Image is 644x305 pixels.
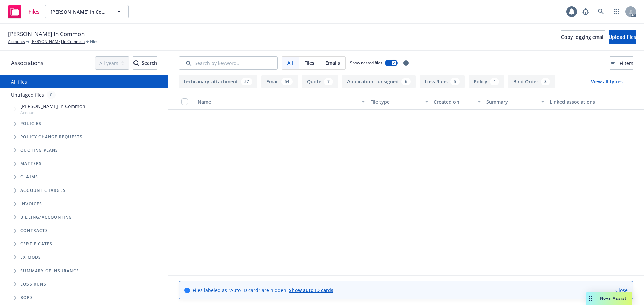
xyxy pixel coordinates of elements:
[11,59,43,67] span: Associations
[281,78,293,85] div: 54
[420,75,465,88] button: Loss Runs
[490,78,499,85] div: 4
[579,5,592,18] a: Report a Bug
[586,292,595,305] div: Drag to move
[368,94,431,110] button: File type
[561,30,605,44] button: Copy logging email
[90,39,98,45] span: Files
[45,5,129,18] button: [PERSON_NAME] In Common
[20,162,42,166] span: Matters
[325,59,340,66] span: Emails
[20,215,72,219] span: Billing/Accounting
[609,30,636,44] button: Upload files
[0,211,168,304] div: Folder Tree Example
[31,39,85,45] a: [PERSON_NAME] In Common
[484,94,547,110] button: Summary
[20,103,85,110] span: [PERSON_NAME] In Common
[508,75,555,88] button: Bind Order
[561,34,605,40] span: Copy logging email
[51,8,109,15] span: [PERSON_NAME] In Common
[615,287,628,294] a: Close
[20,175,38,179] span: Claims
[434,98,474,105] div: Created on
[620,60,633,67] span: Filters
[133,57,157,69] div: Search
[610,5,623,18] a: Switch app
[550,98,608,105] div: Linked associations
[324,78,333,85] div: 7
[47,91,56,99] div: 0
[431,94,484,110] button: Created on
[8,39,25,45] a: Accounts
[8,30,85,39] span: [PERSON_NAME] In Common
[609,34,636,40] span: Upload files
[580,75,633,88] button: View all types
[198,98,358,105] div: Name
[181,98,188,105] input: Select all
[594,5,608,18] a: Search
[133,60,139,66] svg: Search
[0,101,168,211] div: Tree Example
[179,75,257,88] button: techcanary_attachment
[179,56,278,70] input: Search by keyword...
[20,229,48,233] span: Contracts
[20,269,79,273] span: Summary of insurance
[20,188,66,193] span: Account charges
[20,148,58,152] span: Quoting plans
[11,91,44,98] a: Untriaged files
[350,60,382,66] span: Show nested files
[133,56,157,70] button: SearchSearch
[20,282,46,286] span: Loss Runs
[610,56,633,70] button: Filters
[287,59,293,66] span: All
[401,78,411,85] div: 6
[600,295,627,301] span: Nova Assist
[541,78,550,85] div: 3
[610,60,633,67] span: Filters
[370,98,421,105] div: File type
[195,94,368,110] button: Name
[261,75,298,88] button: Email
[20,202,42,206] span: Invoices
[302,75,338,88] button: Quote
[450,78,460,85] div: 5
[20,296,33,300] span: BORs
[586,292,632,305] button: Nova Assist
[20,122,42,126] span: Policies
[193,287,333,294] span: Files labeled as "Auto ID card" are hidden.
[342,75,416,88] button: Application - unsigned
[20,242,52,246] span: Certificates
[547,94,610,110] button: Linked associations
[5,2,42,21] a: Files
[289,287,333,293] a: Show auto ID cards
[304,59,314,66] span: Files
[20,110,85,116] span: Account
[241,78,252,85] div: 57
[486,98,537,105] div: Summary
[20,255,41,259] span: Ex Mods
[28,9,40,14] span: Files
[469,75,504,88] button: Policy
[11,79,27,85] a: All files
[20,135,83,139] span: Policy change requests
